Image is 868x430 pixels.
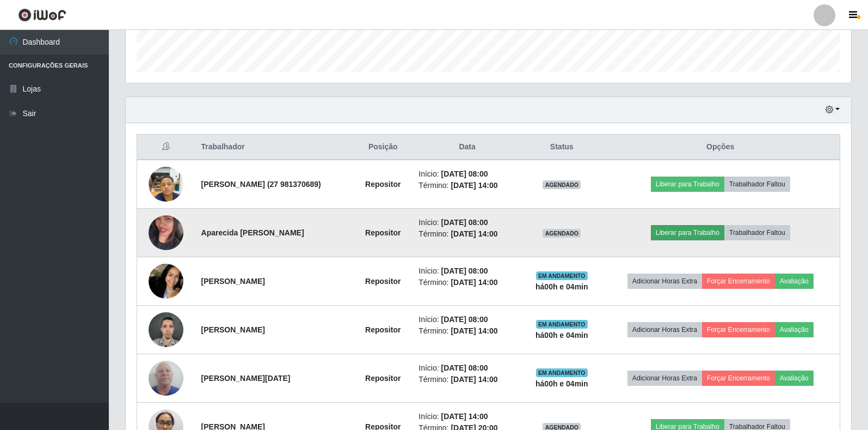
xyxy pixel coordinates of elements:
img: CoreUI Logo [18,8,66,22]
button: Liberar para Trabalho [651,177,724,192]
time: [DATE] 14:00 [451,326,497,335]
time: [DATE] 08:00 [441,364,488,372]
strong: Repositor [365,180,401,189]
img: 1757971105786.jpeg [149,355,183,401]
button: Forçar Encerramento [702,274,775,289]
button: Trabalhador Faltou [724,177,790,192]
span: AGENDADO [543,180,581,189]
li: Término: [418,374,516,385]
img: 1757951342814.jpeg [149,306,183,353]
span: AGENDADO [543,229,581,238]
button: Avaliação [775,274,814,289]
strong: Repositor [365,374,401,383]
li: Início: [418,314,516,325]
strong: há 00 h e 04 min [535,282,588,291]
button: Trabalhador Faltou [724,225,790,240]
li: Início: [418,362,516,374]
button: Forçar Encerramento [702,322,775,337]
button: Avaliação [775,322,814,337]
strong: [PERSON_NAME] [201,325,265,334]
li: Término: [418,228,516,240]
li: Término: [418,180,516,191]
th: Posição [354,135,412,160]
li: Início: [418,265,516,277]
strong: [PERSON_NAME] (27 981370689) [201,180,321,189]
li: Término: [418,277,516,288]
strong: [PERSON_NAME][DATE] [201,374,291,383]
time: [DATE] 14:00 [451,278,497,287]
th: Data [412,135,522,160]
button: Avaliação [775,371,814,386]
strong: [PERSON_NAME] [201,277,265,286]
strong: Repositor [365,325,401,334]
strong: há 00 h e 04 min [535,331,588,340]
th: Trabalhador [195,135,354,160]
li: Início: [418,168,516,180]
li: Início: [418,217,516,228]
button: Liberar para Trabalho [651,225,724,240]
li: Término: [418,325,516,337]
strong: há 00 h e 04 min [535,379,588,388]
strong: Repositor [365,228,401,237]
time: [DATE] 08:00 [441,267,488,275]
span: EM ANDAMENTO [536,271,588,280]
img: 1755367565245.jpeg [149,161,183,207]
th: Status [522,135,601,160]
time: [DATE] 08:00 [441,315,488,324]
time: [DATE] 14:00 [451,375,497,384]
strong: Repositor [365,277,401,286]
li: Início: [418,411,516,422]
time: [DATE] 14:00 [451,229,497,238]
button: Forçar Encerramento [702,371,775,386]
strong: Aparecida [PERSON_NAME] [201,228,304,237]
img: 1756765827599.jpeg [149,202,183,264]
span: EM ANDAMENTO [536,368,588,377]
time: [DATE] 14:00 [451,181,497,190]
button: Adicionar Horas Extra [627,371,702,386]
time: [DATE] 08:00 [441,218,488,227]
button: Adicionar Horas Extra [627,274,702,289]
button: Adicionar Horas Extra [627,322,702,337]
th: Opções [601,135,840,160]
img: 1757255677752.jpeg [149,244,183,319]
time: [DATE] 14:00 [441,412,488,421]
span: EM ANDAMENTO [536,320,588,329]
time: [DATE] 08:00 [441,169,488,178]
